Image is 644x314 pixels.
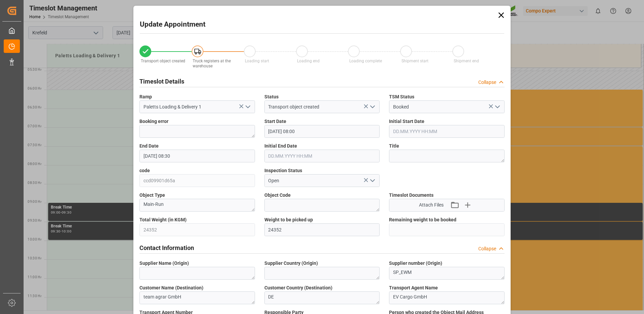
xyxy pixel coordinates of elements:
input: Type to search/select [264,100,380,113]
span: Loading complete [349,59,382,63]
span: Booking error [139,118,168,125]
span: Shipment end [454,59,479,63]
span: Weight to be picked up [264,216,313,223]
h2: Timeslot Details [139,77,184,86]
textarea: SP_EWM [389,267,505,280]
button: open menu [492,102,502,112]
span: Loading end [297,59,320,63]
span: Start Date [264,118,286,125]
span: Object Code [264,192,291,199]
span: Supplier number (Origin) [389,260,442,267]
span: Status [264,93,279,100]
span: TSM Status [389,93,414,100]
textarea: EV Cargo GmbH [389,291,505,304]
span: Loading start [245,59,269,63]
span: Supplier Name (Origin) [139,260,189,267]
button: open menu [367,176,377,186]
span: Initial Start Date [389,118,424,125]
input: Type to search/select [139,100,255,113]
span: Shipment start [401,59,428,63]
textarea: team agrar GmbH [139,291,255,304]
span: Remaining weight to be booked [389,216,456,223]
span: Inspection Status [264,167,302,174]
input: DD.MM.YYYY HH:MM [389,125,505,138]
span: Attach Files [419,201,444,209]
span: code [139,167,150,174]
button: open menu [367,102,377,112]
span: Supplier Country (Origin) [264,260,318,267]
div: Collapse [478,79,496,86]
span: Customer Name (Destination) [139,284,203,291]
span: Title [389,143,399,150]
input: DD.MM.YYYY HH:MM [264,150,380,162]
span: Customer Country (Destination) [264,284,332,291]
span: Transport object created [141,59,185,63]
span: Timeslot Documents [389,192,433,199]
input: DD.MM.YYYY HH:MM [139,150,255,162]
span: Transport Agent Name [389,284,438,291]
span: Object Type [139,192,165,199]
textarea: DE [264,291,380,304]
h2: Update Appointment [140,19,205,30]
textarea: Main-Run [139,199,255,212]
input: DD.MM.YYYY HH:MM [264,125,380,138]
span: Total Weight (in KGM) [139,216,187,223]
span: Ramp [139,93,152,100]
button: open menu [242,102,252,112]
h2: Contact Information [139,243,194,252]
span: End Date [139,143,159,150]
span: Initial End Date [264,143,297,150]
span: Truck registers at the warehouse [193,59,231,68]
div: Collapse [478,245,496,252]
